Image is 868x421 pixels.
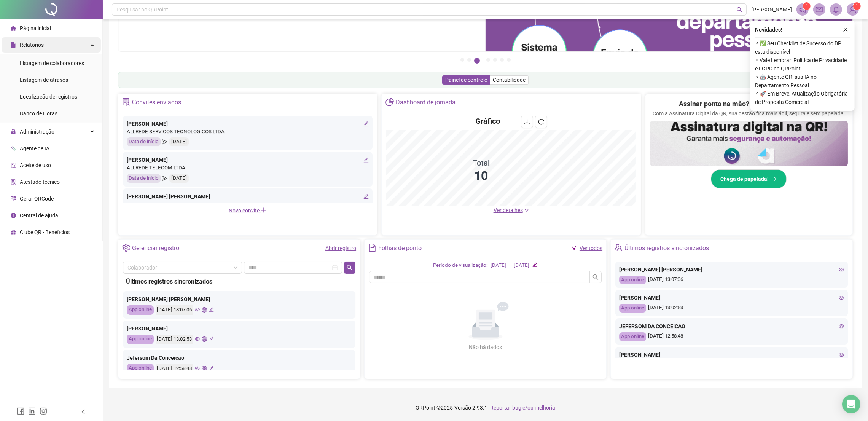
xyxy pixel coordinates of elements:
[816,6,823,13] span: mail
[28,407,36,415] span: linkedin
[751,5,792,14] span: [PERSON_NAME]
[126,277,352,286] div: Últimos registros sincronizados
[755,89,850,106] span: ⚬ 🚀 Em Breve, Atualização Obrigatória de Proposta Comercial
[11,179,16,184] span: solution
[615,244,623,252] span: team
[127,364,154,373] div: App online
[11,212,16,218] span: info-circle
[195,307,200,312] span: eye
[433,262,487,270] div: Período de visualização:
[127,174,161,183] div: Data de início
[467,58,471,62] button: 2
[755,56,850,73] span: ⚬ Vale Lembrar: Política de Privacidade e LGPD na QRPoint
[619,322,844,330] div: JEFERSOM DA CONCEICAO
[11,129,16,134] span: lock
[11,229,16,234] span: gift
[127,335,154,344] div: App online
[679,99,819,109] h2: Assinar ponto na mão? Isso ficou no passado!
[122,98,130,106] span: solution
[127,120,369,128] div: [PERSON_NAME]
[799,6,806,13] span: notification
[20,42,44,48] span: Relatórios
[127,324,352,333] div: [PERSON_NAME]
[842,395,860,413] div: Open Intercom Messenger
[20,129,54,135] span: Administração
[127,192,369,201] div: [PERSON_NAME] [PERSON_NAME]
[156,305,193,315] div: [DATE] 13:07:06
[619,265,844,274] div: [PERSON_NAME] [PERSON_NAME]
[363,194,369,199] span: edit
[396,96,456,109] div: Dashboard de jornada
[475,116,500,126] h4: Gráfico
[20,94,77,100] span: Localização de registros
[363,157,369,163] span: edit
[195,336,200,341] span: eye
[11,42,16,47] span: file
[195,366,200,371] span: eye
[347,265,353,271] span: search
[856,3,858,9] span: 1
[843,27,848,32] span: close
[20,196,54,202] span: Gerar QRCode
[127,164,369,172] div: ALLREDE TELECOM LTDA
[711,169,787,188] button: Chega de papelada!
[619,304,844,313] div: [DATE] 13:02:53
[493,58,497,62] button: 5
[494,207,523,213] span: Ver detalhes
[20,212,58,218] span: Central de ajuda
[162,137,167,146] span: send
[20,60,84,66] span: Listagem de colaboradores
[839,352,844,357] span: eye
[20,110,57,116] span: Banco de Horas
[853,2,861,10] sup: Atualize o seu contato no menu Meus Dados
[169,174,189,183] div: [DATE]
[833,6,839,13] span: bell
[202,366,207,371] span: global
[103,394,868,421] footer: QRPoint © 2025 - 2.93.1 -
[720,175,769,183] span: Chega de papelada!
[507,58,511,62] button: 7
[229,207,267,214] span: Novo convite
[202,336,207,341] span: global
[11,196,16,201] span: qrcode
[11,25,16,30] span: home
[127,137,161,146] div: Data de início
[650,121,848,166] img: banner%2F02c71560-61a6-44d4-94b9-c8ab97240462.png
[619,293,844,302] div: [PERSON_NAME]
[619,351,844,359] div: [PERSON_NAME]
[755,39,850,56] span: ⚬ ✅ Seu Checklist de Sucesso do DP está disponível
[261,207,267,213] span: plus
[40,407,47,415] span: instagram
[368,244,376,252] span: file-text
[538,119,544,125] span: reload
[209,307,214,312] span: edit
[619,276,844,284] div: [DATE] 13:07:06
[169,137,189,146] div: [DATE]
[11,162,16,167] span: audit
[532,262,537,267] span: edit
[363,121,369,126] span: edit
[524,119,530,125] span: download
[162,174,167,183] span: send
[378,242,422,255] div: Folhas de ponto
[806,3,808,9] span: 1
[494,207,529,213] a: Ver detalhes down
[454,405,471,411] span: Versão
[132,96,181,109] div: Convites enviados
[20,162,51,168] span: Aceite de uso
[490,405,555,411] span: Reportar bug e/ou melhoria
[491,262,506,270] div: [DATE]
[839,267,844,272] span: eye
[17,407,24,415] span: facebook
[20,77,68,83] span: Listagem de atrasos
[772,176,777,182] span: arrow-right
[127,201,369,209] div: ALLREDE SERVICOS TECNOLOGICOS LTDA
[514,262,529,270] div: [DATE]
[474,58,480,64] button: 3
[325,245,356,251] a: Abrir registro
[460,58,464,62] button: 1
[127,295,352,303] div: [PERSON_NAME] [PERSON_NAME]
[451,343,521,351] div: Não há dados
[619,304,646,313] div: App online
[755,73,850,89] span: ⚬ 🤖 Agente QR: sua IA no Departamento Pessoal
